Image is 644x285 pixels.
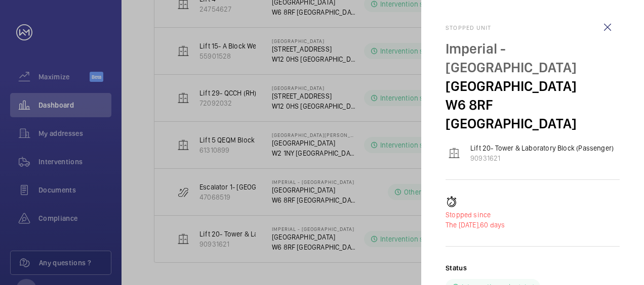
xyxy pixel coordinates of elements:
[446,220,620,230] p: 60 days
[448,147,460,159] img: elevator.svg
[446,39,620,77] p: Imperial - [GEOGRAPHIC_DATA]
[446,24,620,31] h2: Stopped unit
[446,210,620,220] p: Stopped since
[446,221,480,229] span: The [DATE],
[470,143,614,153] p: Lift 20- Tower & Laboratory Block (Passenger)
[446,77,620,96] p: [GEOGRAPHIC_DATA]
[446,96,620,133] p: W6 8RF [GEOGRAPHIC_DATA]
[470,153,614,163] p: 90931621
[446,263,467,273] h2: Status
